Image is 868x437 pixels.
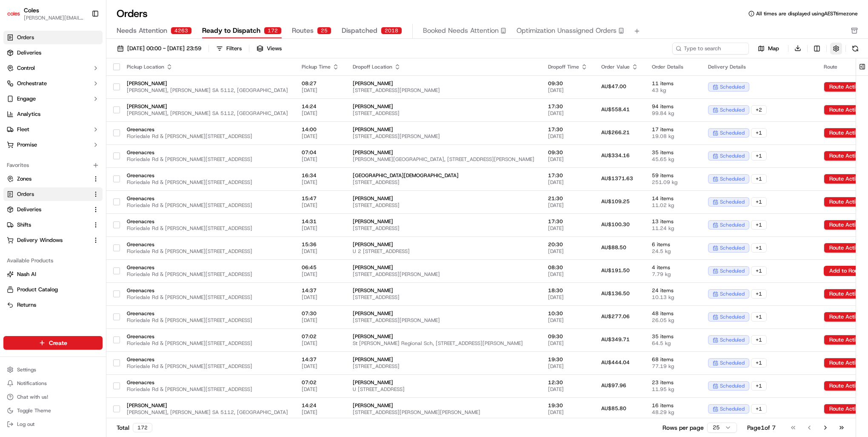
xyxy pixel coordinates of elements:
[720,152,745,159] span: scheduled
[302,264,339,271] span: 06:45
[302,126,339,133] span: 14:00
[652,340,694,347] span: 64.5 kg
[302,317,339,324] span: [DATE]
[652,179,694,186] span: 251.09 kg
[652,149,694,156] span: 35 items
[253,43,286,55] button: Views
[3,46,103,60] a: Deliveries
[17,110,40,118] span: Analytics
[302,271,339,278] span: [DATE]
[353,271,534,278] span: [STREET_ADDRESS][PERSON_NAME]
[17,124,65,132] span: Knowledge Base
[17,175,31,183] span: Zones
[3,283,103,296] button: Product Catalog
[652,133,694,140] span: 19.08 kg
[601,175,633,182] span: AU$1371.63
[548,264,588,271] span: 08:30
[3,218,103,232] button: Shifts
[3,203,103,216] button: Deliveries
[751,289,767,299] div: + 1
[127,133,288,140] span: Floriedale Rd & [PERSON_NAME][STREET_ADDRESS]
[29,90,108,97] div: We're available if you need us!
[171,27,192,34] div: 4263
[751,312,767,322] div: + 1
[17,126,29,133] span: Fleet
[117,26,167,36] span: Needs Attention
[601,221,630,228] span: AU$100.30
[353,195,534,202] span: [PERSON_NAME]
[113,43,205,55] button: [DATE] 00:00 - [DATE] 23:59
[548,202,588,209] span: [DATE]
[17,301,36,309] span: Returns
[3,298,103,312] button: Returns
[548,218,588,225] span: 17:30
[17,407,51,414] span: Toggle Theme
[353,80,534,87] span: [PERSON_NAME]
[652,103,694,110] span: 94 items
[292,26,314,36] span: Routes
[17,421,34,428] span: Log out
[3,107,103,121] a: Analytics
[302,287,339,294] span: 14:37
[17,64,35,72] span: Control
[353,363,534,370] span: [STREET_ADDRESS]
[517,26,617,36] span: Optimization Unassigned Orders
[601,63,638,70] div: Order Value
[751,220,767,230] div: + 1
[127,202,288,209] span: Floriedale Rd & [PERSON_NAME][STREET_ADDRESS]
[353,179,534,186] span: [STREET_ADDRESS]
[756,10,858,17] span: All times are displayed using AEST timezone
[17,221,31,229] span: Shifts
[3,418,103,430] button: Log out
[29,81,140,90] div: Start new chat
[127,271,288,278] span: Floriedale Rd & [PERSON_NAME][STREET_ADDRESS]
[353,103,534,110] span: [PERSON_NAME]
[548,126,588,133] span: 17:30
[601,83,626,90] span: AU$47.00
[302,80,339,87] span: 08:27
[9,34,155,48] p: Welcome 👋
[302,63,339,70] div: Pickup Time
[302,179,339,186] span: [DATE]
[17,141,37,149] span: Promise
[3,254,103,267] div: Available Products
[548,386,588,393] span: [DATE]
[117,7,148,20] h1: Orders
[353,287,534,294] span: [PERSON_NAME]
[548,133,588,140] span: [DATE]
[3,31,103,44] a: Orders
[601,313,630,320] span: AU$277.06
[3,123,103,136] button: Fleet
[60,144,103,151] a: Powered byPylon
[127,63,288,70] div: Pickup Location
[7,206,89,213] a: Deliveries
[145,84,155,94] button: Start new chat
[3,377,103,389] button: Notifications
[3,336,103,350] button: Create
[5,120,69,135] a: 📗Knowledge Base
[652,294,694,301] span: 10.13 kg
[127,264,288,271] span: Greenacres
[226,45,242,52] div: Filters
[24,14,85,21] span: [PERSON_NAME][EMAIL_ADDRESS][PERSON_NAME][DOMAIN_NAME]
[601,198,630,205] span: AU$109.25
[768,45,779,52] span: Map
[7,190,89,198] a: Orders
[127,103,288,110] span: [PERSON_NAME]
[548,379,588,386] span: 12:30
[9,124,15,131] div: 📗
[127,310,288,317] span: Greenacres
[652,287,694,294] span: 24 items
[652,310,694,317] span: 48 items
[7,236,89,244] a: Delivery Windows
[127,294,288,301] span: Floriedale Rd & [PERSON_NAME][STREET_ADDRESS]
[548,149,588,156] span: 09:30
[548,363,588,370] span: [DATE]
[751,105,767,115] div: + 2
[127,333,288,340] span: Greenacres
[353,379,534,386] span: [PERSON_NAME]
[548,87,588,94] span: [DATE]
[7,301,99,309] a: Returns
[353,172,534,179] span: [GEOGRAPHIC_DATA][DEMOGRAPHIC_DATA]
[751,151,767,161] div: + 1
